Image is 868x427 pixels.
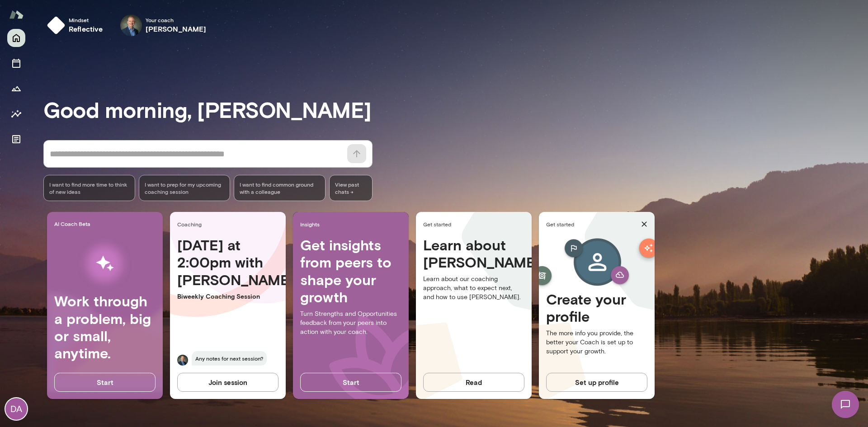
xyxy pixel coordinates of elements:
[177,373,278,392] button: Join session
[69,23,103,34] h6: reflective
[7,130,25,148] button: Documents
[54,220,159,227] span: AI Coach Beta
[300,310,401,337] p: Turn Strengths and Opportunities feedback from your peers into action with your coach.
[7,54,25,72] button: Sessions
[192,351,267,366] span: Any notes for next session?
[54,373,156,392] button: Start
[43,97,868,122] h3: Good morning, [PERSON_NAME]
[120,14,142,36] img: Michael Alden
[114,11,213,40] div: Michael AldenYour coach[PERSON_NAME]
[177,221,282,228] span: Coaching
[234,175,325,201] div: I want to find common ground with a colleague
[423,221,528,228] span: Get started
[546,373,647,392] button: Set up profile
[423,275,524,302] p: Learn about our coaching approach, what to expect next, and how to use [PERSON_NAME].
[177,355,188,366] img: Michael
[146,23,207,34] h6: [PERSON_NAME]
[54,292,156,362] h4: Work through a problem, big or small, anytime.
[49,181,129,195] span: I want to find more time to think of new ideas
[177,292,278,301] p: Biweekly Coaching Session
[546,291,647,325] h4: Create your profile
[550,236,644,291] img: Create profile
[240,181,320,195] span: I want to find common ground with a colleague
[423,236,524,271] h4: Learn about [PERSON_NAME]
[5,398,27,420] div: DA
[69,16,103,23] span: Mindset
[546,329,647,356] p: The more info you provide, the better your Coach is set up to support your growth.
[7,105,25,123] button: Insights
[546,221,637,228] span: Get started
[65,235,145,292] img: AI Workflows
[43,175,135,201] div: I want to find more time to think of new ideas
[300,373,401,392] button: Start
[300,236,401,306] h4: Get insights from peers to shape your growth
[139,175,231,201] div: I want to prep for my upcoming coaching session
[9,6,24,23] img: Mento
[423,373,524,392] button: Read
[47,16,65,34] img: mindset
[7,80,25,98] button: Growth Plan
[329,175,373,201] span: View past chats ->
[145,181,225,195] span: I want to prep for my upcoming coaching session
[7,29,25,47] button: Home
[300,221,405,228] span: Insights
[146,16,207,23] span: Your coach
[177,236,278,288] h4: [DATE] at 2:00pm with [PERSON_NAME]
[43,11,110,40] button: Mindsetreflective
